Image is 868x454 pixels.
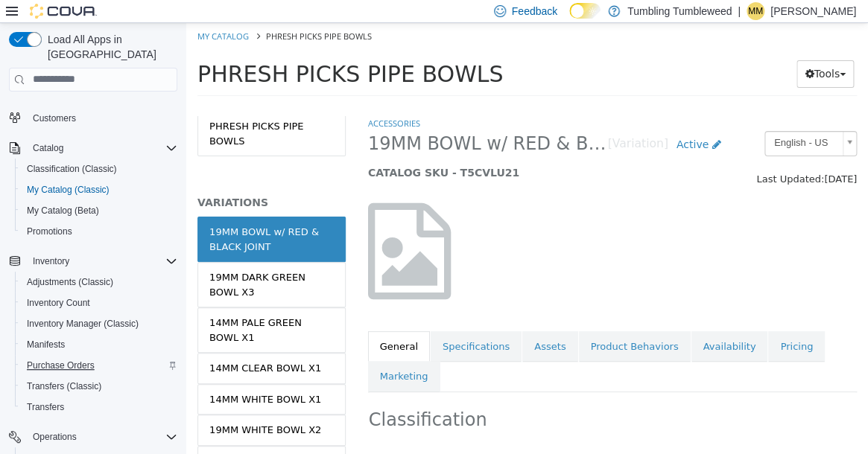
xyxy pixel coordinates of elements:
a: Customers [27,109,82,127]
span: Classification (Classic) [27,163,117,175]
span: Customers [27,109,177,127]
a: Adjustments (Classic) [21,273,119,291]
span: My Catalog (Beta) [21,202,177,220]
a: English - US [578,108,671,133]
button: Promotions [15,221,183,242]
span: Feedback [512,4,557,19]
a: Transfers [21,398,70,416]
p: [PERSON_NAME] [770,2,856,20]
button: Transfers [15,397,183,418]
a: General [182,308,244,339]
span: Last Updated: [570,150,638,162]
span: Classification (Classic) [21,160,177,178]
span: Purchase Orders [21,357,177,374]
span: Operations [27,428,177,446]
span: MM [748,2,763,20]
span: Load All Apps in [GEOGRAPHIC_DATA] [42,32,177,62]
h2: Classification [183,386,670,409]
a: Inventory Count [21,294,96,312]
a: Specifications [244,308,335,339]
button: Inventory Manager (Classic) [15,313,183,334]
div: 14MM PALE GREEN BOWL X1 [23,292,148,322]
span: Operations [33,431,77,443]
span: Manifests [27,339,65,351]
button: Inventory [27,252,75,270]
a: Pricing [582,308,639,339]
button: Adjustments (Classic) [15,272,183,292]
a: Inventory Manager (Classic) [21,315,145,333]
div: 19MM BOWL w/ RED & BLACK JOINT [23,202,148,231]
span: Inventory Count [27,297,90,309]
span: Promotions [21,223,177,240]
button: Manifests [15,334,183,355]
small: [Variation] [421,115,481,127]
span: PHRESH PICKS PIPE BOWLS [11,38,317,64]
button: Purchase Orders [15,355,183,376]
a: Marketing [182,338,254,369]
button: Inventory [3,251,183,272]
h5: VARIATIONS [11,173,159,186]
p: Tumbling Tumbleweed [627,2,732,20]
span: My Catalog (Classic) [21,181,177,199]
span: Inventory [33,255,69,267]
a: Classification (Classic) [21,160,123,178]
a: Assets [336,308,391,339]
a: PHRESH PICKS PIPE BOWLS [11,88,159,133]
span: Transfers (Classic) [21,377,177,395]
h5: CATALOG SKU - T5CVLU21 [182,143,543,156]
div: 14MM CLEAR BOWL X1 [23,338,135,353]
a: Product Behaviors [393,308,504,339]
span: English - US [579,109,650,132]
input: Dark Mode [569,3,601,19]
span: Promotions [27,226,72,237]
span: Adjustments (Classic) [21,273,177,291]
span: Manifests [21,336,177,354]
span: Catalog [27,139,177,157]
button: Operations [27,428,83,446]
span: Transfers [21,398,177,416]
button: Operations [3,426,183,447]
button: Customers [3,107,183,129]
span: Active [490,115,522,127]
span: Inventory Count [21,294,177,312]
button: Catalog [27,139,69,157]
span: My Catalog (Classic) [27,184,110,196]
span: Catalog [33,142,63,154]
a: Transfers (Classic) [21,377,107,395]
span: Transfers [27,401,64,413]
button: Catalog [3,138,183,159]
a: My Catalog (Beta) [21,202,105,220]
a: Accessories [182,95,234,106]
p: | [738,2,741,20]
span: Inventory Manager (Classic) [21,315,177,333]
div: 19MM WHITE BOWL X2 [23,400,135,415]
span: Transfers (Classic) [27,380,101,392]
span: [DATE] [638,150,671,162]
button: Classification (Classic) [15,159,183,179]
button: Tools [610,37,668,65]
span: 19MM BOWL w/ RED & BLACK JOINT [182,109,422,132]
span: My Catalog (Beta) [27,205,99,217]
span: Purchase Orders [27,359,95,371]
button: My Catalog (Classic) [15,179,183,200]
button: My Catalog (Beta) [15,200,183,221]
span: Adjustments (Classic) [27,276,113,288]
span: Customers [33,112,76,124]
a: Promotions [21,223,78,240]
span: Inventory [27,252,177,270]
a: Purchase Orders [21,357,101,374]
button: Inventory Count [15,292,183,313]
img: Cova [30,4,97,19]
span: Dark Mode [569,19,570,19]
div: 19MM DARK GREEN BOWL X3 [23,247,148,276]
div: Tumbling Tumbleweed [299,427,681,453]
a: My Catalog (Classic) [21,181,115,199]
span: PHRESH PICKS PIPE BOWLS [80,7,186,19]
div: 14MM WHITE BOWL X1 [23,369,135,384]
a: My Catalog [11,7,63,19]
div: Mike Martinez [747,2,764,20]
span: Inventory Manager (Classic) [27,318,139,330]
a: Availability [505,308,582,339]
a: Manifests [21,336,71,354]
button: Transfers (Classic) [15,376,183,397]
